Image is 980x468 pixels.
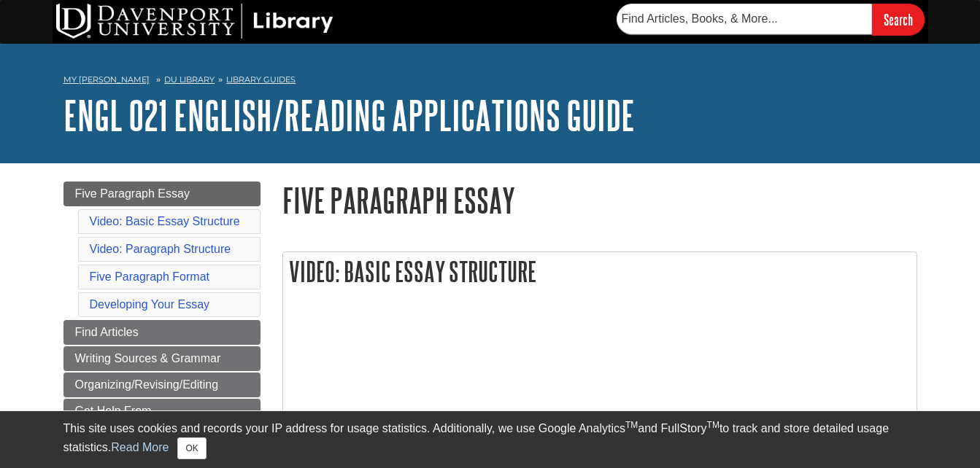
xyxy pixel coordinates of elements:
h1: Five Paragraph Essay [282,182,917,219]
h2: Video: Basic Essay Structure [283,252,917,291]
a: Developing Your Essay [90,298,210,311]
a: My [PERSON_NAME] [63,74,150,86]
a: Get Help From [PERSON_NAME] [63,399,261,441]
a: Organizing/Revising/Editing [63,373,261,397]
a: ENGL 021 English/Reading Applications Guide [63,93,635,138]
a: Five Paragraph Format [90,270,210,283]
a: Find Articles [63,320,261,345]
sup: TM [625,420,638,430]
form: Searches DU Library's articles, books, and more [617,4,925,35]
div: This site uses cookies and records your IP address for usage statistics. Additionally, we use Goo... [63,420,917,459]
span: Organizing/Revising/Editing [75,378,219,391]
span: Get Help From [PERSON_NAME] [75,405,171,434]
a: DU Library [164,74,215,85]
a: Video: Paragraph Structure [90,243,231,255]
nav: breadcrumb [63,70,917,93]
input: Search [872,4,925,35]
sup: TM [707,420,719,430]
a: Read More [111,441,169,453]
a: Video: Basic Essay Structure [90,215,240,227]
button: Close [177,437,206,459]
img: DU Library [56,4,333,39]
div: Guide Page Menu [63,182,261,441]
a: Writing Sources & Grammar [63,346,261,371]
span: Five Paragraph Essay [75,187,190,200]
a: Five Paragraph Essay [63,182,261,206]
span: Find Articles [75,326,139,338]
span: Writing Sources & Grammar [75,352,221,364]
input: Find Articles, Books, & More... [617,4,872,34]
a: Library Guides [226,74,296,85]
